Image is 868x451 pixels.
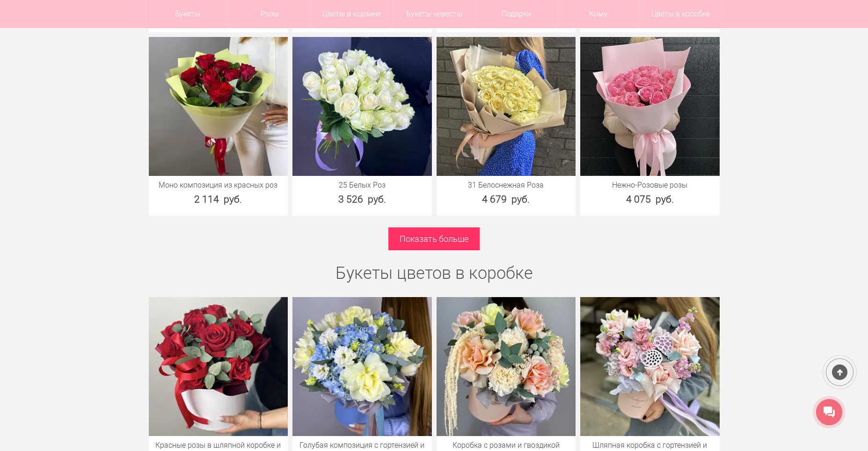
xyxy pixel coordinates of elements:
div: 3 526 руб. [292,192,432,206]
img: Моно композиция из красных роз [149,37,288,176]
img: Коробка с розами и гвоздикой [437,297,576,436]
a: 31 Белоснежная Роза [441,181,571,190]
div: 4 075 руб. [580,192,720,206]
img: Голубая композиция с гортензией и розами [292,297,432,436]
a: Коробка с розами и гвоздикой [441,441,571,450]
img: 31 Белоснежная Роза [437,37,576,176]
a: Букеты цветов в коробке [336,263,533,283]
div: 2 114 руб. [149,192,288,206]
div: 4 679 руб. [437,192,576,206]
img: Нежно-Розовые розы [580,37,720,176]
a: Нежно-Розовые розы [585,181,715,190]
a: Показать больше [388,227,480,250]
img: Красные розы в шляпной коробке и зелень [149,297,288,436]
a: 25 Белых Роз [297,181,427,190]
a: Моно композиция из красных роз [153,181,284,190]
img: Шляпная коробка с гортензией и лотосом [580,297,720,436]
img: 25 Белых Роз [292,37,432,176]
